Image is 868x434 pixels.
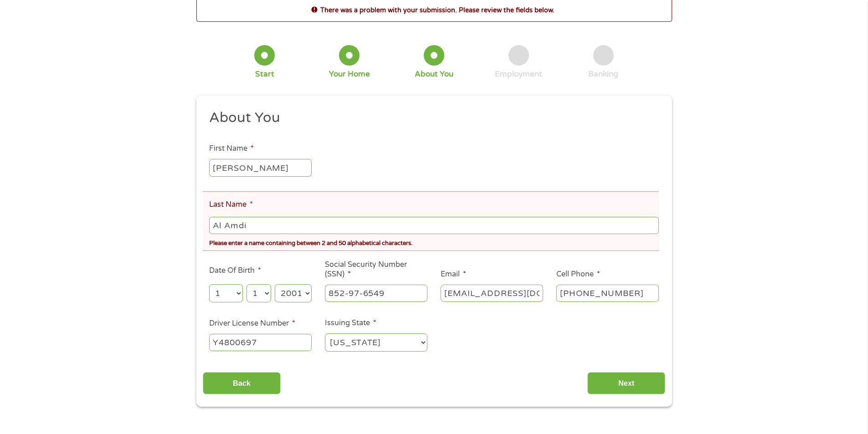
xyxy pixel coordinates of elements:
label: Cell Phone [556,270,600,279]
div: Employment [495,69,542,79]
label: Date Of Birth [209,266,261,276]
input: (541) 754-3010 [556,285,659,302]
div: Start [255,69,274,79]
div: Please enter a name containing between 2 and 50 alphabetical characters. [209,236,658,248]
label: Issuing State [325,318,376,328]
label: Driver License Number [209,319,295,328]
input: John [209,159,312,176]
div: About You [415,69,453,79]
label: Email [441,270,466,279]
h2: About You [209,109,652,127]
input: Next [587,372,665,394]
input: john@gmail.com [441,285,543,302]
input: Back [203,372,281,394]
label: First Name [209,144,254,153]
label: Social Security Number (SSN) [325,260,427,279]
h2: There was a problem with your submission. Please review the fields below. [197,5,672,15]
label: Last Name [209,200,253,209]
input: Smith [209,217,658,234]
input: 078-05-1120 [325,285,427,302]
div: Your Home [329,69,370,79]
div: Banking [588,69,618,79]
